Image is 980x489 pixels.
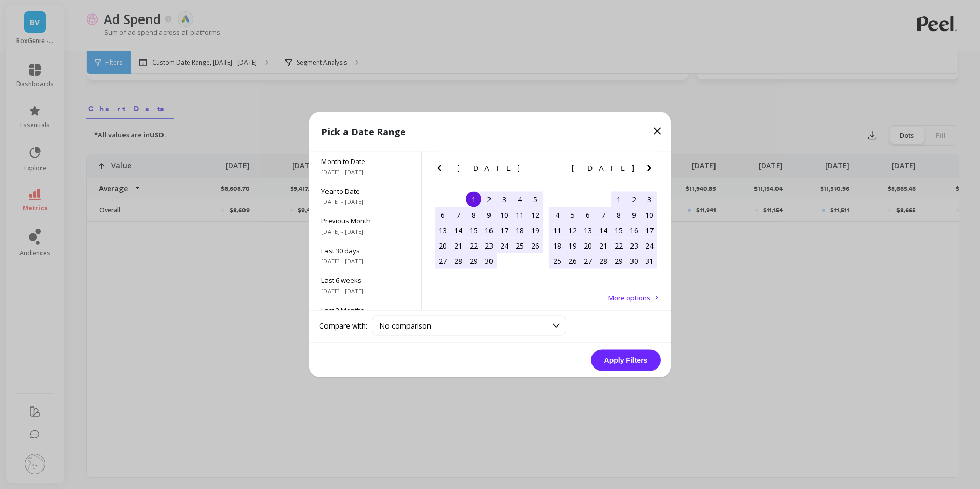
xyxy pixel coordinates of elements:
div: Choose Tuesday, May 6th, 2025 [580,207,596,222]
span: [DATE] - [DATE] [321,228,409,236]
div: Choose Sunday, April 20th, 2025 [435,238,451,253]
label: Compare with: [319,320,367,331]
div: Choose Wednesday, April 2nd, 2025 [481,192,497,207]
div: Choose Wednesday, May 21st, 2025 [596,238,611,253]
div: Choose Thursday, April 17th, 2025 [497,222,512,238]
span: [DATE] - [DATE] [321,257,409,266]
div: Choose Sunday, April 27th, 2025 [435,253,451,269]
div: Choose Tuesday, May 20th, 2025 [580,238,596,253]
div: Choose Saturday, May 24th, 2025 [642,238,657,253]
div: month 2025-05 [549,192,657,269]
div: Choose Wednesday, April 16th, 2025 [481,222,497,238]
div: Choose Sunday, May 18th, 2025 [549,238,565,253]
span: [DATE] - [DATE] [321,287,409,295]
div: Choose Sunday, May 25th, 2025 [549,253,565,269]
div: Choose Sunday, April 13th, 2025 [435,222,451,238]
p: Pick a Date Range [321,125,406,139]
div: Choose Saturday, May 17th, 2025 [642,222,657,238]
div: Choose Wednesday, May 14th, 2025 [596,222,611,238]
div: Choose Sunday, April 6th, 2025 [435,207,451,222]
div: Choose Monday, April 28th, 2025 [451,253,466,269]
button: Previous Month [547,162,564,178]
div: Choose Thursday, May 22nd, 2025 [611,238,626,253]
div: Choose Monday, April 7th, 2025 [451,207,466,222]
div: Choose Wednesday, May 7th, 2025 [596,207,611,222]
button: Next Month [643,162,660,178]
div: Choose Saturday, April 19th, 2025 [527,222,543,238]
div: Choose Friday, May 9th, 2025 [626,207,642,222]
div: Choose Sunday, May 4th, 2025 [549,207,565,222]
span: Month to Date [321,157,409,166]
div: Choose Tuesday, April 8th, 2025 [466,207,481,222]
span: Last 6 weeks [321,276,409,285]
div: Choose Saturday, April 12th, 2025 [527,207,543,222]
div: Choose Monday, May 26th, 2025 [565,253,580,269]
div: Choose Wednesday, April 23rd, 2025 [481,238,497,253]
div: Choose Saturday, May 10th, 2025 [642,207,657,222]
div: Choose Wednesday, April 9th, 2025 [481,207,497,222]
span: Last 30 days [321,246,409,255]
span: Previous Month [321,216,409,226]
button: Previous Month [433,162,450,178]
div: Choose Wednesday, April 30th, 2025 [481,253,497,269]
div: Choose Tuesday, April 22nd, 2025 [466,238,481,253]
div: Choose Thursday, May 15th, 2025 [611,222,626,238]
button: Apply Filters [591,350,661,371]
div: Choose Saturday, April 26th, 2025 [527,238,543,253]
div: Choose Thursday, April 3rd, 2025 [497,192,512,207]
span: [DATE] - [DATE] [321,168,409,176]
div: Choose Friday, April 25th, 2025 [512,238,527,253]
div: Choose Thursday, May 8th, 2025 [611,207,626,222]
span: Last 3 Months [321,305,409,315]
div: Choose Tuesday, May 27th, 2025 [580,253,596,269]
span: Year to Date [321,187,409,196]
div: Choose Wednesday, May 28th, 2025 [596,253,611,269]
div: Choose Thursday, May 1st, 2025 [611,192,626,207]
div: Choose Monday, May 5th, 2025 [565,207,580,222]
div: Choose Thursday, May 29th, 2025 [611,253,626,269]
div: month 2025-04 [435,192,543,269]
div: Choose Saturday, May 3rd, 2025 [642,192,657,207]
span: No comparison [379,321,431,331]
div: Choose Tuesday, April 1st, 2025 [466,192,481,207]
div: Choose Monday, April 21st, 2025 [451,238,466,253]
span: [DATE] [571,164,636,172]
div: Choose Friday, May 30th, 2025 [626,253,642,269]
div: Choose Sunday, May 11th, 2025 [549,222,565,238]
div: Choose Tuesday, April 15th, 2025 [466,222,481,238]
div: Choose Friday, April 4th, 2025 [512,192,527,207]
div: Choose Friday, May 16th, 2025 [626,222,642,238]
div: Choose Friday, May 23rd, 2025 [626,238,642,253]
div: Choose Saturday, April 5th, 2025 [527,192,543,207]
div: Choose Thursday, April 24th, 2025 [497,238,512,253]
div: Choose Tuesday, May 13th, 2025 [580,222,596,238]
div: Choose Friday, April 11th, 2025 [512,207,527,222]
div: Choose Friday, May 2nd, 2025 [626,192,642,207]
div: Choose Monday, April 14th, 2025 [451,222,466,238]
button: Next Month [529,162,545,178]
div: Choose Thursday, April 10th, 2025 [497,207,512,222]
div: Choose Monday, May 12th, 2025 [565,222,580,238]
div: Choose Saturday, May 31st, 2025 [642,253,657,269]
span: [DATE] [457,164,521,172]
span: More options [608,293,650,302]
div: Choose Tuesday, April 29th, 2025 [466,253,481,269]
span: [DATE] - [DATE] [321,198,409,206]
div: Choose Monday, May 19th, 2025 [565,238,580,253]
div: Choose Friday, April 18th, 2025 [512,222,527,238]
